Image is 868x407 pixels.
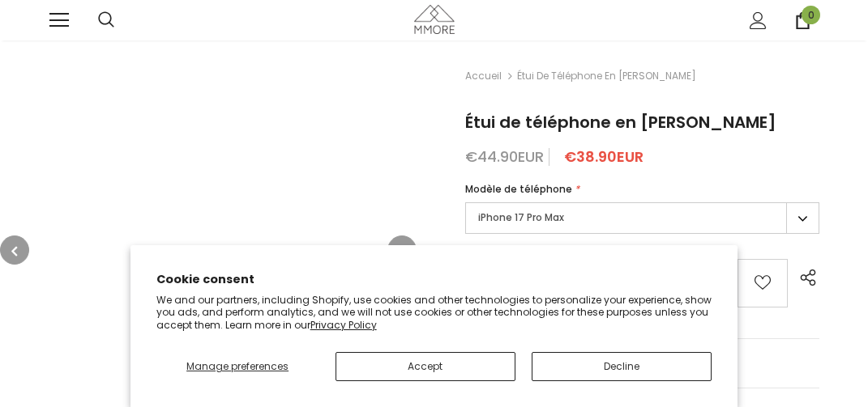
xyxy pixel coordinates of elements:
p: We and our partners, including Shopify, use cookies and other technologies to personalize your ex... [156,294,712,332]
img: Cas MMORE [414,5,455,33]
a: 0 [794,12,811,29]
a: Privacy Policy [310,318,377,332]
button: Manage preferences [156,352,319,381]
span: Manage preferences [186,359,289,373]
span: Étui de téléphone en [PERSON_NAME] [517,66,696,86]
span: 0 [802,6,820,24]
button: Decline [532,352,712,381]
button: Accept [336,352,515,381]
span: €44.90EUR [465,146,544,167]
span: Modèle de téléphone [465,182,572,196]
a: Accueil [465,66,502,86]
span: €38.90EUR [564,146,644,167]
span: Étui de téléphone en [PERSON_NAME] [465,111,776,134]
h2: Cookie consent [156,271,712,288]
label: iPhone 17 Pro Max [465,202,819,234]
